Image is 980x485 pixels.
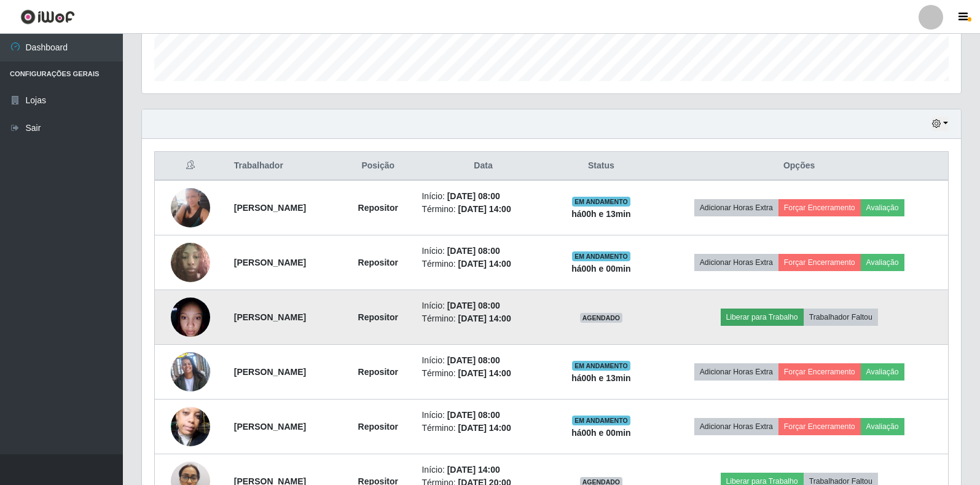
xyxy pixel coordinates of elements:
[421,190,544,203] li: Início:
[458,259,511,269] time: [DATE] 14:00
[580,313,623,323] span: AGENDADO
[571,373,631,383] strong: há 00 h e 13 min
[778,418,861,435] button: Forçar Encerramento
[421,422,544,435] li: Término:
[171,236,210,288] img: 1752934097252.jpeg
[458,423,511,433] time: [DATE] 14:00
[234,312,306,322] strong: [PERSON_NAME]
[721,309,804,326] button: Liberar para Trabalho
[234,422,306,432] strong: [PERSON_NAME]
[342,152,414,181] th: Posição
[861,199,904,216] button: Avaliação
[458,313,511,323] time: [DATE] 14:00
[571,209,631,219] strong: há 00 h e 13 min
[650,152,948,181] th: Opções
[804,309,878,326] button: Trabalhador Faltou
[572,197,630,207] span: EM ANDAMENTO
[778,199,861,216] button: Forçar Encerramento
[358,203,398,213] strong: Repositor
[421,203,544,216] li: Término:
[447,246,500,256] time: [DATE] 08:00
[227,152,342,181] th: Trabalhador
[447,465,500,475] time: [DATE] 14:00
[861,363,904,381] button: Avaliação
[358,367,398,377] strong: Repositor
[571,264,631,274] strong: há 00 h e 00 min
[358,312,398,322] strong: Repositor
[861,254,904,271] button: Avaliação
[458,368,511,378] time: [DATE] 14:00
[572,361,630,371] span: EM ANDAMENTO
[694,199,778,216] button: Adicionar Horas Extra
[694,363,778,381] button: Adicionar Horas Extra
[421,258,544,270] li: Término:
[572,251,630,261] span: EM ANDAMENTO
[447,355,500,365] time: [DATE] 08:00
[421,409,544,422] li: Início:
[171,392,210,462] img: 1753494056504.jpeg
[171,291,210,343] img: 1753224440001.jpeg
[694,254,778,271] button: Adicionar Horas Extra
[778,254,861,271] button: Forçar Encerramento
[778,363,861,381] button: Forçar Encerramento
[171,188,210,227] img: 1748525639874.jpeg
[414,152,552,181] th: Data
[447,410,500,420] time: [DATE] 08:00
[447,301,500,310] time: [DATE] 08:00
[171,337,210,407] img: 1753373810898.jpeg
[861,418,904,435] button: Avaliação
[552,152,651,181] th: Status
[447,191,500,201] time: [DATE] 08:00
[421,312,544,325] li: Término:
[234,258,306,267] strong: [PERSON_NAME]
[234,203,306,213] strong: [PERSON_NAME]
[358,422,398,432] strong: Repositor
[571,428,631,438] strong: há 00 h e 00 min
[572,416,630,425] span: EM ANDAMENTO
[358,258,398,267] strong: Repositor
[20,9,75,25] img: CoreUI Logo
[421,245,544,258] li: Início:
[234,367,306,377] strong: [PERSON_NAME]
[458,204,511,214] time: [DATE] 14:00
[694,418,778,435] button: Adicionar Horas Extra
[421,463,544,476] li: Início:
[421,354,544,367] li: Início:
[421,367,544,380] li: Término:
[421,299,544,312] li: Início:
